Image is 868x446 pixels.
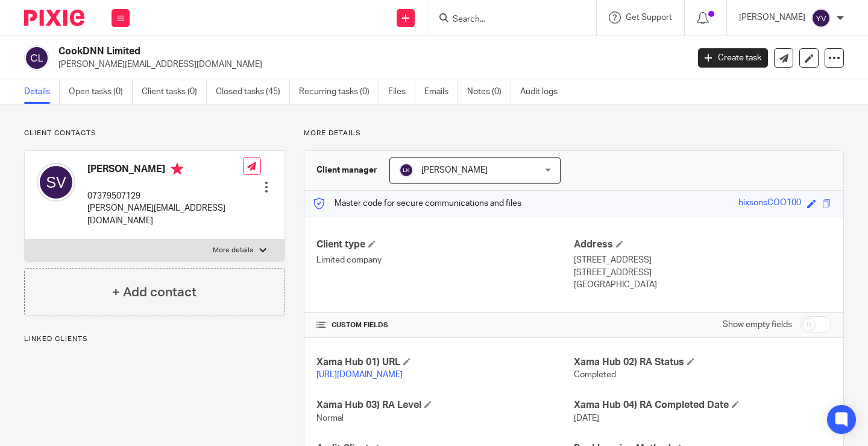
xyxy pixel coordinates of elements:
span: Normal [316,414,344,422]
a: Details [24,80,60,104]
a: Audit logs [520,80,567,104]
h4: CUSTOM FIELDS [316,320,574,330]
span: [DATE] [574,414,599,422]
span: Get Support [626,13,672,22]
p: [STREET_ADDRESS] [574,267,831,279]
img: Pixie [24,10,84,26]
p: Client contacts [24,129,285,138]
p: Limited company [316,254,574,266]
a: Recurring tasks (0) [299,80,379,104]
h4: Address [574,238,831,251]
p: More details [304,129,844,138]
h4: [PERSON_NAME] [87,163,243,178]
div: hixsonsCOO100 [738,197,801,211]
h2: CookDNN Limited [58,45,556,58]
a: Emails [424,80,458,104]
p: [GEOGRAPHIC_DATA] [574,279,831,291]
span: [PERSON_NAME] [421,166,488,174]
img: svg%3E [811,8,831,28]
span: Completed [574,371,616,379]
h4: Xama Hub 02) RA Status [574,356,831,369]
p: [PERSON_NAME] [739,11,805,24]
a: [URL][DOMAIN_NAME] [316,371,403,379]
p: [STREET_ADDRESS] [574,254,831,266]
a: Create task [698,48,768,68]
h4: Xama Hub 04) RA Completed Date [574,399,831,412]
i: Primary [171,163,183,175]
p: 07379507129 [87,190,243,202]
img: svg%3E [24,45,49,71]
img: svg%3E [37,163,75,202]
h4: Xama Hub 01) URL [316,356,574,369]
a: Client tasks (0) [142,80,207,104]
h4: Xama Hub 03) RA Level [316,399,574,412]
a: Notes (0) [467,80,511,104]
p: Linked clients [24,334,285,344]
img: svg%3E [399,163,414,177]
h3: Client manager [316,164,377,176]
h4: + Add contact [112,283,197,302]
p: [PERSON_NAME][EMAIL_ADDRESS][DOMAIN_NAME] [58,59,680,71]
a: Closed tasks (45) [216,80,290,104]
a: Open tasks (0) [69,80,133,104]
label: Show empty fields [723,319,792,331]
p: Master code for secure communications and files [313,197,521,209]
h4: Client type [316,238,574,251]
p: [PERSON_NAME][EMAIL_ADDRESS][DOMAIN_NAME] [87,202,243,227]
input: Search [451,14,560,25]
a: Files [388,80,415,104]
p: More details [213,246,253,255]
